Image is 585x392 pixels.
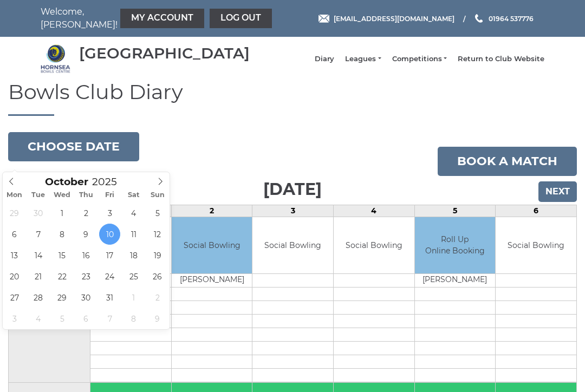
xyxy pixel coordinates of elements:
span: October 18, 2025 [123,245,144,266]
td: Social Bowling [334,217,414,274]
a: Competitions [392,54,447,64]
td: 6 [496,205,577,217]
span: October 5, 2025 [147,202,168,224]
span: October 14, 2025 [28,245,49,266]
span: October 3, 2025 [99,202,120,224]
span: October 16, 2025 [75,245,96,266]
span: November 2, 2025 [147,287,168,308]
nav: Welcome, [PERSON_NAME]! [41,5,241,31]
span: Thu [74,192,98,199]
span: [EMAIL_ADDRESS][DOMAIN_NAME] [334,14,454,22]
span: October 1, 2025 [51,202,73,224]
a: Book a match [438,147,577,176]
span: Mon [3,192,27,199]
a: Diary [315,54,334,64]
a: My Account [120,9,204,28]
h1: Bowls Club Diary [8,81,577,116]
span: November 1, 2025 [123,287,144,308]
td: Social Bowling [252,217,333,274]
img: Phone us [475,14,483,23]
span: October 2, 2025 [75,202,96,224]
span: November 9, 2025 [147,308,168,329]
span: November 3, 2025 [4,308,25,329]
span: October 10, 2025 [99,224,120,245]
input: Scroll to increment [88,175,131,188]
a: Return to Club Website [458,54,544,64]
span: November 4, 2025 [28,308,49,329]
span: 01964 537776 [489,14,534,22]
span: November 7, 2025 [99,308,120,329]
span: November 5, 2025 [51,308,73,329]
a: Log out [210,9,272,28]
span: October 13, 2025 [4,245,25,266]
span: October 28, 2025 [28,287,49,308]
td: 3 [252,205,334,217]
td: 5 [414,205,496,217]
span: September 30, 2025 [28,202,49,224]
span: October 8, 2025 [51,224,73,245]
span: October 31, 2025 [99,287,120,308]
span: October 4, 2025 [123,202,144,224]
span: October 9, 2025 [75,224,96,245]
span: Tue [27,192,50,199]
a: Leagues [345,54,381,64]
span: October 7, 2025 [28,224,49,245]
span: October 29, 2025 [51,287,73,308]
td: Social Bowling [172,217,252,274]
td: 2 [171,205,252,217]
img: Email [318,15,329,23]
td: Social Bowling [496,217,576,274]
span: October 11, 2025 [123,224,144,245]
span: October 26, 2025 [147,266,168,287]
span: Wed [50,192,74,199]
span: October 22, 2025 [51,266,73,287]
span: October 25, 2025 [123,266,144,287]
a: Email [EMAIL_ADDRESS][DOMAIN_NAME] [318,14,454,24]
button: Choose date [8,132,139,161]
td: 4 [334,205,415,217]
span: October 27, 2025 [4,287,25,308]
td: [PERSON_NAME] [415,274,496,288]
span: October 20, 2025 [4,266,25,287]
span: September 29, 2025 [4,202,25,224]
span: Scroll to increment [45,177,88,187]
span: October 6, 2025 [4,224,25,245]
img: Hornsea Bowls Centre [41,44,70,74]
a: Phone us 01964 537776 [473,14,534,24]
span: October 23, 2025 [75,266,96,287]
input: Next [538,181,577,202]
span: October 15, 2025 [51,245,73,266]
span: October 30, 2025 [75,287,96,308]
td: Roll Up Online Booking [415,217,496,274]
span: November 6, 2025 [75,308,96,329]
span: October 21, 2025 [28,266,49,287]
div: [GEOGRAPHIC_DATA] [79,45,250,62]
span: October 24, 2025 [99,266,120,287]
span: Sun [146,192,170,199]
span: October 19, 2025 [147,245,168,266]
span: October 17, 2025 [99,245,120,266]
td: [PERSON_NAME] [172,274,252,288]
span: Fri [98,192,122,199]
span: Sat [122,192,146,199]
span: November 8, 2025 [123,308,144,329]
span: October 12, 2025 [147,224,168,245]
